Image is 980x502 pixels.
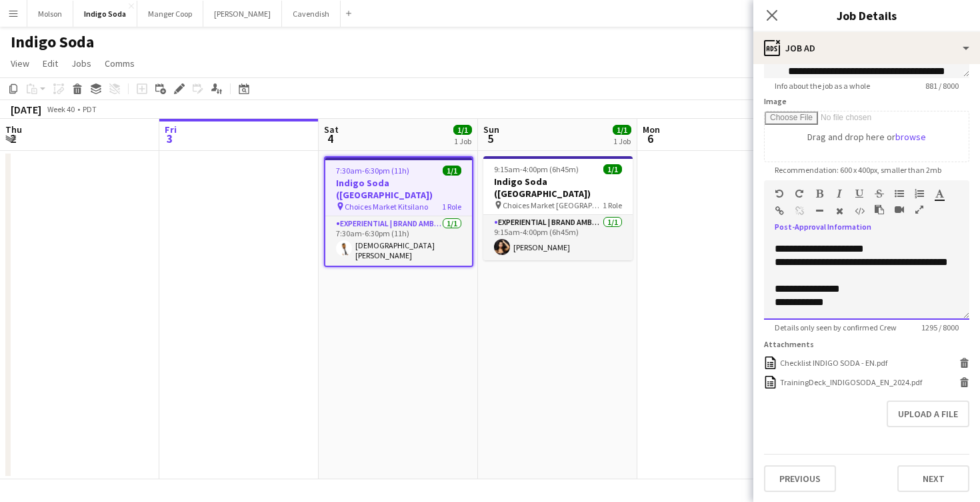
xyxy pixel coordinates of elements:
[895,204,904,215] button: Insert video
[336,166,409,176] span: 7:30am-6:30pm (11h)
[345,202,428,212] span: Choices Market Kitsilano
[780,377,922,387] div: TrainingDeck_INDIGOSODA_EN_2024.pdf
[43,57,58,69] span: Edit
[641,131,660,146] span: 6
[105,57,135,69] span: Comms
[11,103,41,116] div: [DATE]
[887,401,969,427] button: Upload a file
[163,131,177,146] span: 3
[454,136,471,146] div: 1 Job
[442,202,461,212] span: 1 Role
[37,55,63,72] a: Edit
[780,358,887,368] div: Checklist INDIGO SODA - EN.pdf
[3,131,22,146] span: 2
[325,216,472,266] app-card-role: Experiential | Brand Ambassador1/17:30am-6:30pm (11h)[DEMOGRAPHIC_DATA][PERSON_NAME]
[775,188,784,199] button: Undo
[83,104,97,114] div: PDT
[483,215,633,260] app-card-role: Experiential | Brand Ambassador1/19:15am-4:00pm (6h45m)[PERSON_NAME]
[815,188,824,199] button: Bold
[71,57,91,69] span: Jobs
[66,55,97,72] a: Jobs
[613,125,631,135] span: 1/1
[875,204,884,215] button: Paste as plain text
[44,104,77,114] span: Week 40
[764,339,814,349] label: Attachments
[165,123,177,136] span: Fri
[11,57,29,69] span: View
[494,164,579,174] span: 9:15am-4:00pm (6h45m)
[481,131,499,146] span: 5
[643,123,660,136] span: Mon
[5,55,35,72] a: View
[324,123,339,136] span: Sat
[775,206,784,216] button: Insert Link
[613,136,631,146] div: 1 Job
[325,177,472,201] h3: Indigo Soda ([GEOGRAPHIC_DATA])
[855,188,864,199] button: Underline
[835,188,844,199] button: Italic
[322,131,339,146] span: 4
[324,156,473,267] app-job-card: 7:30am-6:30pm (11h)1/1Indigo Soda ([GEOGRAPHIC_DATA]) Choices Market Kitsilano1 RoleExperiential ...
[895,188,904,199] button: Unordered List
[764,165,952,175] span: Recommendation: 600 x 400px, smaller than 2mb
[753,32,980,64] div: Job Ad
[855,206,864,216] button: HTML Code
[764,465,836,492] button: Previous
[935,188,944,199] button: Text Color
[915,188,924,199] button: Ordered List
[5,123,22,136] span: Thu
[203,1,282,27] button: [PERSON_NAME]
[27,1,73,27] button: Molson
[453,125,472,135] span: 1/1
[915,81,969,91] span: 881 / 8000
[795,188,804,199] button: Redo
[603,200,622,210] span: 1 Role
[915,204,924,215] button: Fullscreen
[483,123,499,136] span: Sun
[897,465,969,492] button: Next
[503,200,603,210] span: Choices Market [GEOGRAPHIC_DATA]
[99,55,140,72] a: Comms
[875,188,884,199] button: Strikethrough
[911,322,969,332] span: 1295 / 8000
[11,32,94,52] h1: Indigo Soda
[815,206,824,216] button: Horizontal Line
[835,206,844,216] button: Clear Formatting
[764,322,907,332] span: Details only seen by confirmed Crew
[282,1,341,27] button: Cavendish
[483,176,633,200] h3: Indigo Soda ([GEOGRAPHIC_DATA])
[603,164,622,174] span: 1/1
[137,1,203,27] button: Manger Coop
[483,156,633,260] app-job-card: 9:15am-4:00pm (6h45m)1/1Indigo Soda ([GEOGRAPHIC_DATA]) Choices Market [GEOGRAPHIC_DATA]1 RoleExp...
[753,7,980,24] h3: Job Details
[73,1,137,27] button: Indigo Soda
[764,81,881,91] span: Info about the job as a whole
[443,166,461,176] span: 1/1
